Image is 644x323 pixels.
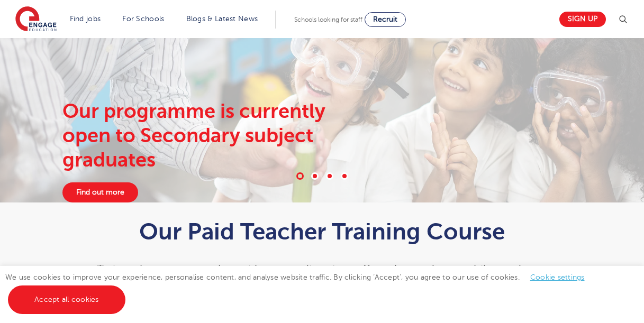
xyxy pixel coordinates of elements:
h1: Our Paid Teacher Training Course [62,218,582,245]
a: Find jobs [70,15,101,23]
span: Schools looking for staff [294,16,362,23]
a: Cookie settings [530,273,585,281]
span: We use cookies to improve your experience, personalise content, and analyse website traffic. By c... [5,273,595,303]
div: Our programme is currently open to Secondary subject graduates [62,99,368,172]
span: Recruit [373,15,397,23]
img: Engage Education [15,6,57,33]
a: Accept all cookies [8,285,125,314]
a: Recruit [365,12,406,27]
a: For Schools [122,15,164,23]
a: Find out more [62,182,138,202]
a: Blogs & Latest News [186,15,258,23]
span: Train to become a teacher without needing time off work – and earn while you learn. [97,263,547,276]
a: Sign up [559,12,606,27]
